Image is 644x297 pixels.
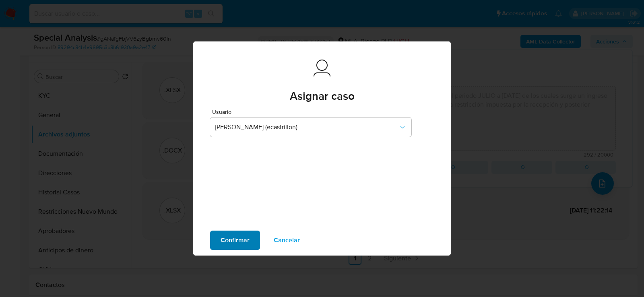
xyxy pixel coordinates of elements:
[210,118,411,137] button: [PERSON_NAME] (ecastrillon)
[274,231,300,249] span: Cancelar
[215,123,398,131] span: [PERSON_NAME] (ecastrillon)
[221,231,250,249] span: Confirmar
[263,231,310,250] button: Cancelar
[212,109,413,115] span: Usuario
[290,91,355,102] span: Asignar caso
[210,231,260,250] button: Confirmar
